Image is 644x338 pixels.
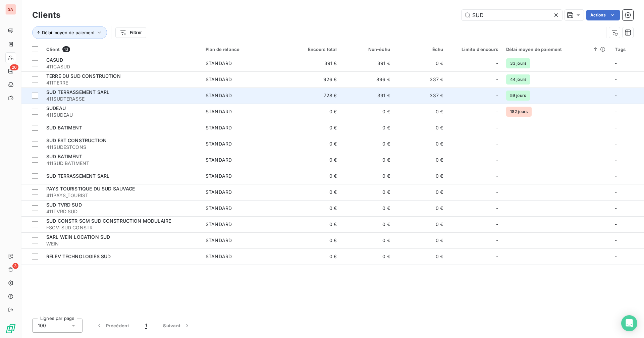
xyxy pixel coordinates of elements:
span: SUDEAU [46,105,66,111]
span: TERRE DU SUD CONSTRUCTION [46,73,121,79]
span: 44 jours [506,74,530,84]
td: 0 € [394,184,447,200]
span: - [615,141,617,147]
span: - [496,221,498,228]
td: 391 € [341,88,394,104]
div: STANDARD [206,205,232,212]
span: 411SUDTERASSE [46,96,198,102]
td: 0 € [288,104,341,120]
div: Limite d’encours [451,47,498,52]
div: Open Intercom Messenger [621,315,637,331]
div: STANDARD [206,92,232,99]
span: 20 [10,64,18,70]
h3: Clients [32,9,60,21]
div: Encours total [292,47,337,52]
div: Tags [615,47,640,52]
span: - [496,140,498,147]
td: 391 € [288,55,341,71]
span: - [615,221,617,227]
span: - [615,93,617,98]
span: - [496,124,498,131]
button: Délai moyen de paiement [32,26,107,39]
span: RELEV TECHNOLOGIES SUD [46,253,111,259]
span: - [496,189,498,195]
span: - [615,189,617,195]
button: Filtrer [115,27,146,38]
input: Rechercher [462,10,562,20]
td: 0 € [288,232,341,248]
span: FSCM SUD CONSTR [46,224,198,231]
td: 0 € [341,216,394,232]
span: SUD CONSTR SCM SUD CONSTRUCTION MODULAIRE [46,218,171,224]
div: STANDARD [206,60,232,67]
span: 182 jours [506,107,532,117]
span: - [615,253,617,259]
span: 1 [145,322,147,329]
td: 337 € [394,71,447,88]
td: 0 € [288,136,341,152]
span: - [615,157,617,163]
td: 0 € [341,104,394,120]
td: 0 € [288,248,341,265]
span: - [496,60,498,67]
span: - [496,253,498,260]
div: STANDARD [206,173,232,179]
div: STANDARD [206,189,232,195]
td: 0 € [394,200,447,216]
div: Échu [398,47,443,52]
span: 13 [62,46,70,52]
span: WEIN [46,240,198,247]
td: 0 € [341,136,394,152]
div: STANDARD [206,221,232,228]
span: - [496,237,498,244]
td: 0 € [341,184,394,200]
button: Suivant [155,319,199,333]
span: 411SUDESTCONS [46,144,198,151]
td: 896 € [341,71,394,88]
span: PAYS TOURISTIQUE DU SUD SAUVAGE [46,186,135,191]
span: 411TERRE [46,79,198,86]
td: 0 € [288,152,341,168]
span: 411CASUD [46,63,198,70]
span: 411PAYS_TOURIST [46,192,198,199]
span: - [615,109,617,114]
td: 337 € [394,88,447,104]
td: 0 € [394,55,447,71]
div: Plan de relance [206,47,284,52]
div: STANDARD [206,140,232,147]
div: STANDARD [206,76,232,83]
span: - [615,125,617,130]
span: - [615,237,617,243]
img: Logo LeanPay [5,323,16,334]
span: - [496,173,498,179]
td: 0 € [341,152,394,168]
span: 3 [12,263,18,269]
td: 0 € [341,168,394,184]
td: 0 € [288,216,341,232]
span: 411SUD BATIMENT [46,160,198,167]
a: 20 [5,66,16,76]
span: CASUD [46,57,63,63]
div: STANDARD [206,253,232,260]
div: Délai moyen de paiement [506,47,607,52]
td: 0 € [394,216,447,232]
span: 33 jours [506,58,530,68]
td: 0 € [394,152,447,168]
span: - [496,92,498,99]
span: SUD TERRASSEMENT SARL [46,89,109,95]
div: STANDARD [206,157,232,163]
td: 0 € [288,168,341,184]
td: 926 € [288,71,341,88]
span: - [496,157,498,163]
button: Précédent [88,319,137,333]
td: 391 € [341,55,394,71]
div: SA [5,4,16,15]
td: 0 € [394,168,447,184]
div: STANDARD [206,124,232,131]
span: - [615,76,617,82]
td: 0 € [288,120,341,136]
span: - [496,108,498,115]
span: 59 jours [506,91,530,101]
span: - [615,173,617,179]
td: 0 € [288,184,341,200]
